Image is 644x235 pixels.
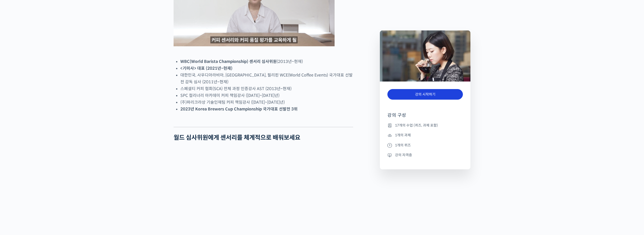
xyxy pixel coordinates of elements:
[180,99,353,106] li: (주)파리크라상 기술인재팀 커피 책임강사 ([DATE]~[DATE]년)
[180,58,353,65] li: (2013년~현재)
[387,132,463,138] li: 1개의 과제
[387,89,463,100] a: 강의 시작하기
[180,59,277,64] strong: WBC(World Barista Championship) 센서리 심사위원
[180,106,298,112] strong: 2023년 Korea Brewers Cup Championship 국가대표 선발전 3위
[174,134,300,141] strong: 월드 심사위원에게 센서리를 체계적으로 배워보세요
[46,167,52,171] span: 대화
[180,92,353,99] li: SPC 컬리너리 아카데미 커피 책임강사 ([DATE]~[DATE]년)
[180,66,232,71] strong: <기미사> 대표 (2021년~현재)
[180,85,353,92] li: 스페셜티 커피 협회(SCA) 전체 과정 인증강사 AST (2013년~현재)
[387,142,463,148] li: 1개의 퀴즈
[2,160,33,172] a: 홈
[33,160,65,172] a: 대화
[387,152,463,158] li: 강의 자격증
[78,167,84,171] span: 설정
[387,122,463,128] li: 17개의 수업 (퀴즈, 과제 포함)
[387,112,463,122] h4: 강의 구성
[16,167,19,171] span: 홈
[180,72,353,85] li: 대한민국, 사우디아라비아, [GEOGRAPHIC_DATA], 필리핀 WCE(World Coffee Events) 국가대표 선발전 감독 심사 (2011년~현재)
[65,160,97,172] a: 설정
